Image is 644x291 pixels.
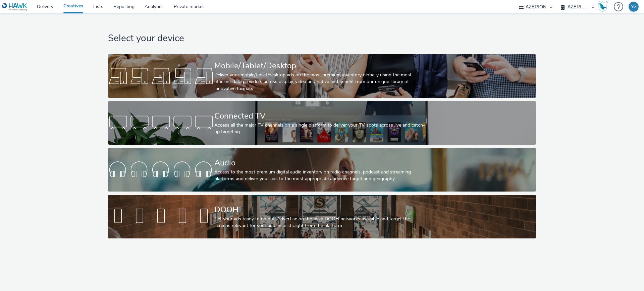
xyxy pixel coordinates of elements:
a: DOOHGet your ads ready to go out! Advertise on the main DOOH networks available and target the sc... [108,195,536,238]
a: Hawk Academy [598,1,610,12]
a: Mobile/Tablet/DesktopDeliver your mobile/tablet/desktop ads on the most premium inventory globall... [108,54,536,98]
div: Mobile/Tablet/Desktop [214,60,427,72]
div: Deliver your mobile/tablet/desktop ads on the most premium inventory globally using the most effi... [214,72,427,92]
a: Connected TVAccess all the major TV channels on a single platform to deliver your TV spots across... [108,101,536,145]
div: YG [631,2,637,12]
a: AudioAccess to the most premium digital audio inventory on radio channels, podcast and streaming ... [108,148,536,192]
h1: Select your device [108,32,536,45]
img: undefined Logo [2,3,28,11]
img: Hawk Academy [598,1,608,12]
div: DOOH [214,204,427,216]
div: Get your ads ready to go out! Advertise on the main DOOH networks available and target the screen... [214,216,427,229]
div: Access to the most premium digital audio inventory on radio channels, podcast and streaming platf... [214,169,427,183]
div: Access all the major TV channels on a single platform to deliver your TV spots across live and ca... [214,122,427,136]
div: Audio [214,157,427,169]
div: Connected TV [214,110,427,122]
